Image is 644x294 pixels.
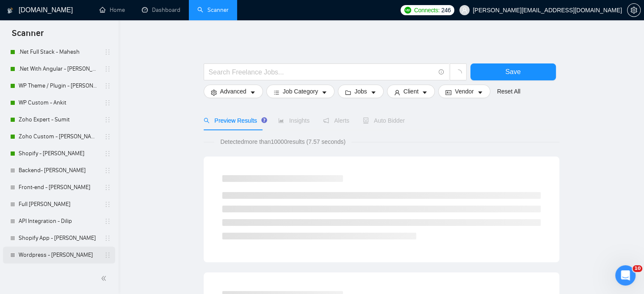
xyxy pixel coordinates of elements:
[370,89,376,96] span: caret-down
[211,89,217,96] span: setting
[274,89,279,96] span: bars
[104,150,111,157] span: holder
[278,118,284,124] span: area-chart
[19,162,99,179] a: Backend- [PERSON_NAME]
[497,87,520,96] a: Reset All
[19,60,99,77] a: .Net With Angular - [PERSON_NAME]
[197,6,229,14] a: searchScanner
[627,7,641,14] a: setting
[505,66,520,77] span: Save
[104,49,111,55] span: holder
[338,85,384,98] button: folderJobscaret-down
[19,145,99,162] a: Shopify - [PERSON_NAME]
[142,6,180,14] a: dashboardDashboard
[104,82,111,89] span: holder
[323,117,349,124] span: Alerts
[266,85,334,98] button: barsJob Categorycaret-down
[19,44,99,60] a: .Net Full Stack - Mahesh
[633,265,642,272] span: 10
[204,118,210,124] span: search
[462,7,467,13] span: user
[19,196,99,213] a: Full [PERSON_NAME]
[321,89,327,96] span: caret-down
[477,89,483,96] span: caret-down
[7,4,13,17] img: logo
[101,274,109,283] span: double-left
[404,87,419,96] span: Client
[363,118,369,124] span: robot
[104,184,111,191] span: holder
[220,87,246,96] span: Advanced
[5,27,50,45] span: Scanner
[455,87,473,96] span: Vendor
[19,111,99,128] a: Zoho Expert - Sumit
[204,85,263,98] button: settingAdvancedcaret-down
[387,85,435,98] button: userClientcaret-down
[414,5,439,15] span: Connects:
[627,3,641,17] button: setting
[323,118,329,124] span: notification
[104,252,111,258] span: holder
[209,67,435,77] input: Search Freelance Jobs...
[615,265,636,286] iframe: Intercom live chat
[19,94,99,111] a: WP Custom - Ankit
[278,117,310,124] span: Insights
[104,66,111,72] span: holder
[260,116,268,124] div: Tooltip anchor
[445,89,451,96] span: idcard
[363,117,405,124] span: Auto Bidder
[438,85,490,98] button: idcardVendorcaret-down
[104,99,111,106] span: holder
[214,137,351,146] span: Detected more than 10000 results (7.57 seconds)
[454,69,462,77] span: loading
[422,89,428,96] span: caret-down
[104,167,111,174] span: holder
[250,89,256,96] span: caret-down
[441,5,451,15] span: 246
[439,69,444,75] span: info-circle
[404,7,411,14] img: upwork-logo.png
[19,77,99,94] a: WP Theme / Plugin - [PERSON_NAME]
[104,218,111,225] span: holder
[19,230,99,247] a: Shopify App - [PERSON_NAME]
[19,213,99,230] a: API Integration - Dilip
[470,63,556,80] button: Save
[104,133,111,140] span: holder
[104,116,111,123] span: holder
[283,87,318,96] span: Job Category
[104,235,111,242] span: holder
[204,117,265,124] span: Preview Results
[394,89,400,96] span: user
[104,201,111,208] span: holder
[100,6,125,14] a: homeHome
[19,128,99,145] a: Zoho Custom - [PERSON_NAME]
[19,247,99,264] a: Wordpress - [PERSON_NAME]
[19,179,99,196] a: Front-end - [PERSON_NAME]
[354,87,367,96] span: Jobs
[345,89,351,96] span: folder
